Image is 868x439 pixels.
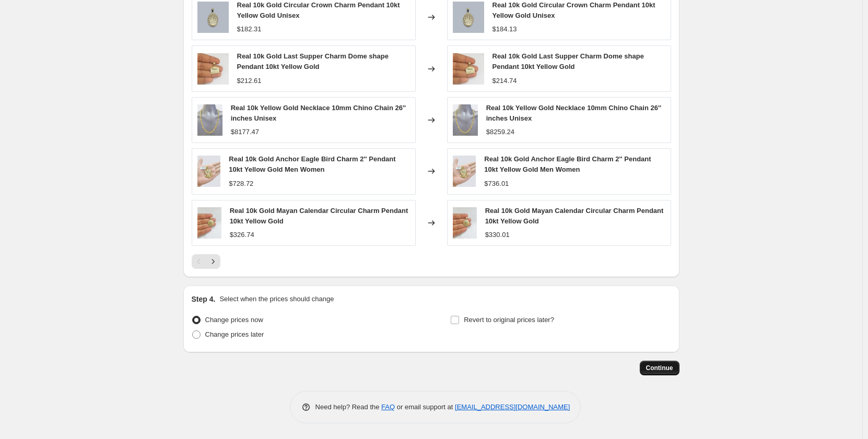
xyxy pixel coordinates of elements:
img: 57_8a5dbfc3-2ae6-440a-91f1-1adb37762d03_80x.png [197,156,221,187]
img: 57_e4287155-0217-4116-9b6a-bb23d53b1c57_80x.png [453,104,478,136]
div: $182.31 [237,24,262,34]
img: 57_a5bcd2da-b195-4370-a593-45793218c867_80x.jpg [197,207,221,239]
span: Need help? Read the [315,403,382,411]
span: Real 10k Gold Circular Crown Charm Pendant 10kt Yellow Gold Unisex [492,1,655,19]
span: Revert to original prices later? [464,316,554,324]
img: 57_a964b62f-7c3b-4287-bf1c-c3fb993ffe95_80x.jpg [453,53,484,85]
button: Next [206,254,220,269]
span: Real 10k Gold Mayan Calendar Circular Charm Pendant 10kt Yellow Gold [485,207,664,225]
span: Real 10k Yellow Gold Necklace 10mm Chino Chain 26'' inches Unisex [231,104,406,122]
div: $184.13 [492,24,517,34]
span: Real 10k Gold Last Supper Charm Dome shape Pendant 10kt Yellow Gold [492,52,644,70]
img: 57_a964b62f-7c3b-4287-bf1c-c3fb993ffe95_80x.jpg [197,53,229,85]
div: $326.74 [230,230,254,240]
span: Real 10k Gold Anchor Eagle Bird Charm 2'' Pendant 10kt Yellow Gold Men Women [484,155,651,173]
span: or email support at [395,403,455,411]
a: [EMAIL_ADDRESS][DOMAIN_NAME] [455,403,570,411]
img: 57_a5bcd2da-b195-4370-a593-45793218c867_80x.jpg [453,207,477,239]
div: $728.72 [229,179,253,189]
img: 57_8a5dbfc3-2ae6-440a-91f1-1adb37762d03_80x.png [453,156,476,187]
a: FAQ [381,403,395,411]
p: Select when the prices should change [219,294,334,304]
span: Real 10k Gold Circular Crown Charm Pendant 10kt Yellow Gold Unisex [237,1,400,19]
img: 57_90a11472-d8f7-4ef0-8139-eed8bbc1fb9b_80x.jpg [453,2,484,33]
span: Real 10k Gold Last Supper Charm Dome shape Pendant 10kt Yellow Gold [237,52,389,70]
div: $212.61 [237,76,262,86]
img: 57_90a11472-d8f7-4ef0-8139-eed8bbc1fb9b_80x.jpg [197,2,229,33]
div: $8259.24 [486,127,514,137]
div: $8177.47 [231,127,259,137]
h2: Step 4. [192,294,216,304]
div: $214.74 [492,76,517,86]
img: 57_e4287155-0217-4116-9b6a-bb23d53b1c57_80x.png [197,104,222,136]
div: $736.01 [484,179,509,189]
span: Continue [646,364,673,372]
span: Real 10k Gold Mayan Calendar Circular Charm Pendant 10kt Yellow Gold [230,207,408,225]
span: Real 10k Gold Anchor Eagle Bird Charm 2'' Pendant 10kt Yellow Gold Men Women [229,155,395,173]
button: Continue [640,361,679,375]
span: Real 10k Yellow Gold Necklace 10mm Chino Chain 26'' inches Unisex [486,104,661,122]
span: Change prices later [205,330,264,338]
nav: Pagination [192,254,220,269]
span: Change prices now [205,316,263,324]
div: $330.01 [485,230,510,240]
